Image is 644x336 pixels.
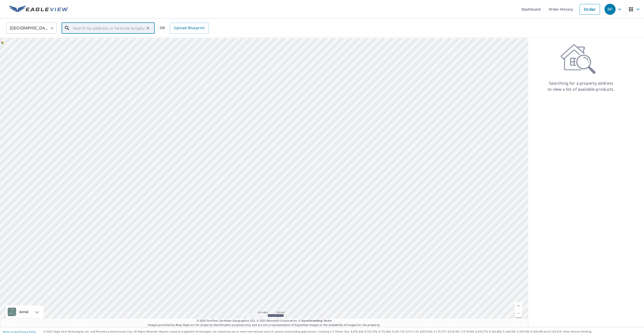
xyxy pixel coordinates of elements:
[324,319,332,322] a: Terms
[144,25,151,32] button: Clear
[170,23,209,34] a: Upload Blueprint
[18,306,30,318] div: Aerial
[580,4,600,15] a: Order
[547,80,615,92] p: Searching for a property address to view a list of available products.
[515,310,522,317] a: Current Level 5, Zoom Out
[20,330,36,333] a: Privacy Policy
[160,23,209,34] div: OR
[605,4,616,15] div: RP
[515,302,522,310] a: Current Level 5, Zoom In
[44,330,641,333] p: © 2025 Eagle View Technologies, Inc. and Pictometry International Corp. All Rights Reserved. Repo...
[3,330,36,333] p: |
[174,25,205,31] span: Upload Blueprint
[6,306,44,318] div: Aerial
[197,319,332,323] span: © 2025 TomTom, Earthstar Geographics SIO, © 2025 Microsoft Corporation, ©
[3,330,18,333] a: Terms of Use
[9,6,68,13] img: EV Logo
[73,21,144,35] input: Search by address or latitude-longitude
[301,319,323,322] a: OpenStreetMap
[6,21,57,35] div: [GEOGRAPHIC_DATA]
